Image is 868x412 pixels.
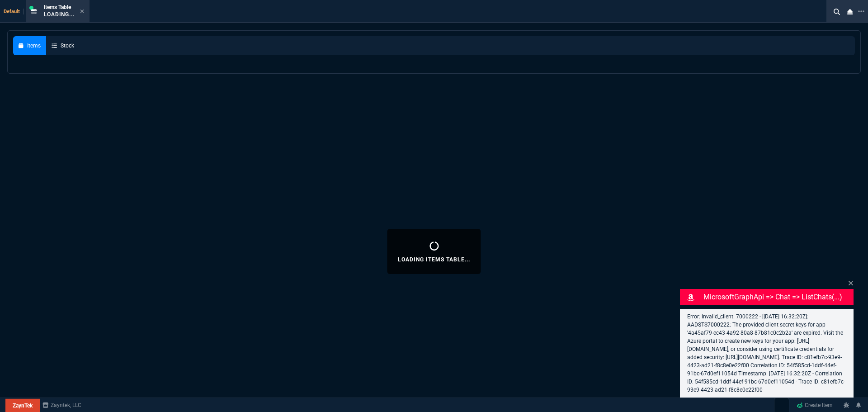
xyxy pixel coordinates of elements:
a: msbcCompanyName [40,401,84,409]
nx-icon: Close Tab [80,8,84,15]
p: Loading Items Table... [398,256,470,263]
p: MicrosoftGraphApi => chat => listChats(...) [703,292,852,303]
nx-icon: Close Workbench [844,6,856,17]
a: Stock [46,36,80,55]
nx-icon: Search [830,6,844,17]
a: Items [13,36,46,55]
span: Default [4,9,24,14]
nx-icon: Open New Tab [858,7,864,16]
p: Loading... [44,11,75,18]
span: Items Table [44,4,71,10]
p: Error: invalid_client: 7000222 - [[DATE] 16:32:20Z]: AADSTS7000222: The provided client secret ke... [687,313,846,394]
a: Create Item [793,398,836,412]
